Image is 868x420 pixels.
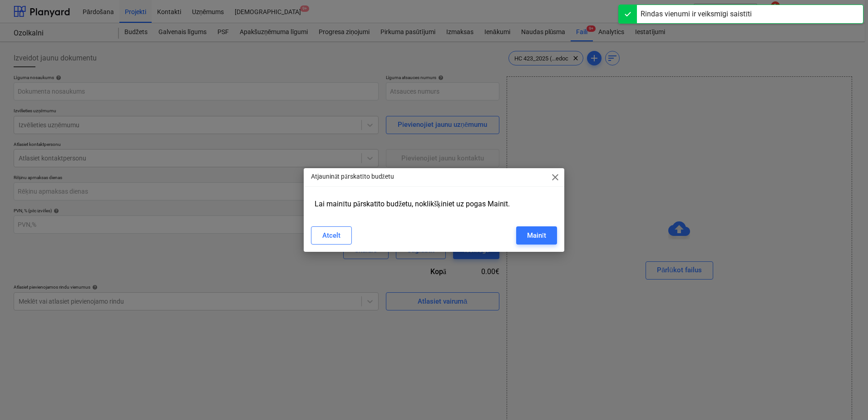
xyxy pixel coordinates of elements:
div: Rindas vienumi ir veiksmīgi saistīti [641,9,752,20]
div: Atcelt [322,230,340,241]
div: Lai mainītu pārskatīto budžetu, noklikšķiniet uz pogas Mainīt. [311,196,557,212]
span: close [550,172,561,183]
button: Atcelt [311,226,352,245]
button: Mainīt [516,226,557,245]
p: Atjaunināt pārskatīto budžetu [311,172,394,181]
div: Mainīt [527,230,546,241]
iframe: Chat Widget [823,376,868,420]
